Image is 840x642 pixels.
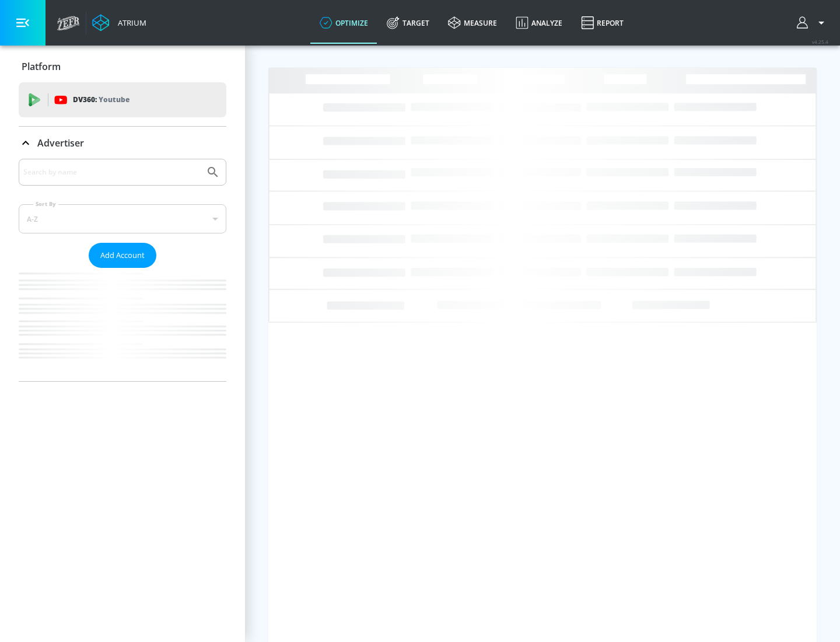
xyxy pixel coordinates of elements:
div: DV360: Youtube [19,82,226,117]
a: Report [572,2,633,44]
p: Advertiser [37,137,84,149]
p: DV360: [73,93,129,106]
a: optimize [310,2,377,44]
span: Add Account [100,249,145,262]
p: Platform [22,60,61,73]
div: Platform [19,50,226,83]
nav: list of Advertiser [19,268,226,381]
button: Add Account [89,243,156,268]
label: Sort By [33,200,58,208]
span: v 4.25.4 [812,39,828,45]
input: Search by name [23,165,200,180]
div: Atrium [113,18,146,28]
div: A-Z [19,204,226,233]
p: Youtube [99,93,129,106]
div: Advertiser [19,159,226,381]
a: Target [377,2,439,44]
a: Analyze [506,2,572,44]
div: Advertiser [19,127,226,159]
a: measure [439,2,506,44]
a: Atrium [92,14,146,32]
